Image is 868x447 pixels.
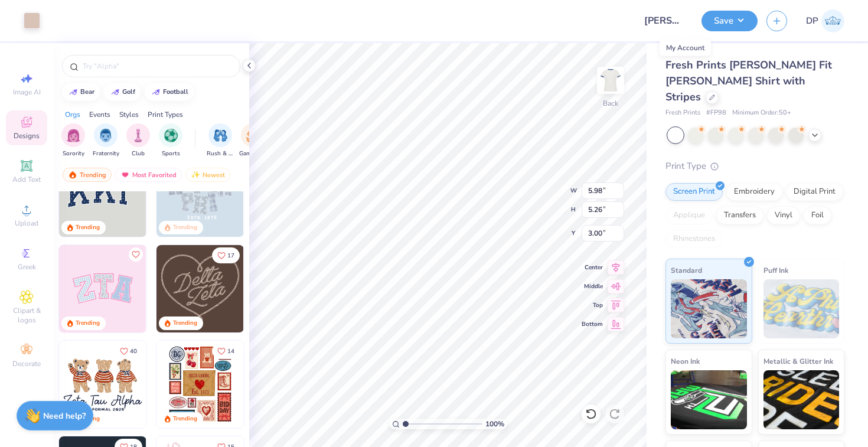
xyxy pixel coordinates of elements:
div: Newest [185,168,230,182]
button: football [145,83,194,101]
span: Sorority [63,149,84,158]
div: football [163,89,188,95]
img: d12c9beb-9502-45c7-ae94-40b97fdd6040 [146,341,233,428]
button: golf [104,83,141,101]
span: Designs [14,131,40,141]
a: DP [806,9,844,32]
img: edfb13fc-0e43-44eb-bea2-bf7fc0dd67f9 [146,149,233,237]
div: Transfers [716,207,763,224]
div: filter for Sorority [61,123,85,158]
img: a3be6b59-b000-4a72-aad0-0c575b892a6b [59,341,146,428]
div: Applique [665,207,713,224]
div: filter for Club [126,123,150,158]
button: Like [212,247,240,263]
div: Styles [119,109,139,120]
button: Like [115,343,142,359]
div: golf [122,89,135,95]
span: Image AI [13,87,41,97]
img: 3b9aba4f-e317-4aa7-a679-c95a879539bd [59,149,146,237]
span: Rush & Bid [207,149,234,158]
img: trend_line.gif [110,89,120,96]
span: 14 [227,348,234,354]
span: Club [132,149,145,158]
span: 100 % [485,419,504,429]
span: Metallic & Glitter Ink [763,355,833,367]
img: Game Day Image [246,129,260,142]
img: most_fav.gif [120,171,130,179]
span: 40 [130,348,137,354]
div: filter for Sports [159,123,182,158]
div: Trending [76,319,100,328]
div: Orgs [65,109,80,120]
img: David Paddit [821,9,844,32]
div: Trending [173,415,197,423]
img: Rush & Bid Image [214,129,227,142]
span: Decorate [12,359,41,368]
span: Clipart & logos [6,306,47,325]
div: bear [80,89,94,95]
input: Untitled Design [635,9,693,32]
span: Game Day [239,149,266,158]
img: 12710c6a-dcc0-49ce-8688-7fe8d5f96fe2 [156,245,244,332]
div: Rhinestones [665,230,723,248]
img: 6de2c09e-6ade-4b04-8ea6-6dac27e4729e [156,341,244,428]
div: Events [89,109,110,120]
span: Upload [15,218,38,228]
span: Top [582,301,603,309]
img: Standard [671,279,747,338]
div: Print Type [665,159,844,173]
div: filter for Rush & Bid [207,123,234,158]
img: Puff Ink [763,279,840,338]
div: Embroidery [726,183,782,201]
div: filter for Fraternity [93,123,119,158]
span: Standard [671,264,702,276]
span: DP [806,14,818,28]
div: Trending [173,319,197,328]
span: Neon Ink [671,355,700,367]
div: Trending [173,223,197,232]
div: Trending [76,223,100,232]
button: filter button [159,123,182,158]
div: Trending [63,168,112,182]
img: Fraternity Image [99,129,112,142]
span: Sports [162,149,180,158]
button: filter button [93,123,119,158]
div: filter for Game Day [239,123,266,158]
button: bear [62,83,100,101]
div: Screen Print [665,183,723,201]
img: 5a4b4175-9e88-49c8-8a23-26d96782ddc6 [156,149,244,237]
div: Digital Print [786,183,843,201]
img: Back [599,68,622,92]
button: filter button [61,123,85,158]
img: a3f22b06-4ee5-423c-930f-667ff9442f68 [243,149,331,237]
span: Fresh Prints [PERSON_NAME] Fit [PERSON_NAME] Shirt with Stripes [665,58,832,104]
input: Try "Alpha" [81,60,233,72]
img: Newest.gif [191,171,200,179]
button: filter button [126,123,150,158]
span: Puff Ink [763,264,788,276]
span: Fresh Prints [665,108,700,118]
span: Greek [18,262,36,272]
img: ead2b24a-117b-4488-9b34-c08fd5176a7b [243,245,331,332]
button: Save [701,11,758,31]
img: b0e5e834-c177-467b-9309-b33acdc40f03 [243,341,331,428]
span: Middle [582,282,603,291]
button: Like [129,247,143,262]
strong: Need help? [43,410,86,422]
div: Back [603,98,618,109]
img: trending.gif [68,171,77,179]
span: Fraternity [93,149,119,158]
button: Like [212,343,240,359]
div: Vinyl [767,207,800,224]
span: Add Text [12,175,41,184]
img: Neon Ink [671,370,747,429]
button: filter button [207,123,234,158]
div: Print Types [148,109,183,120]
img: trend_line.gif [68,89,78,96]
img: 5ee11766-d822-42f5-ad4e-763472bf8dcf [146,245,233,332]
span: Center [582,263,603,272]
span: Bottom [582,320,603,328]
img: Sorority Image [67,129,80,142]
img: 9980f5e8-e6a1-4b4a-8839-2b0e9349023c [59,245,146,332]
img: Club Image [132,129,145,142]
